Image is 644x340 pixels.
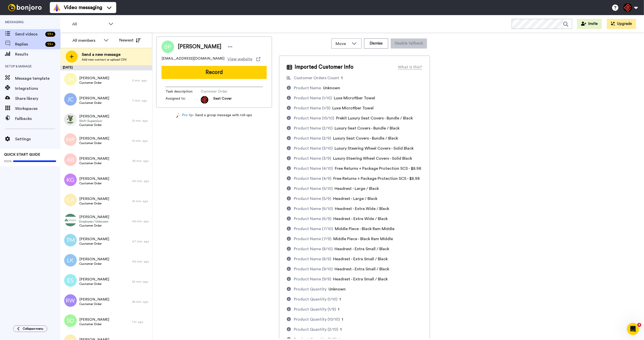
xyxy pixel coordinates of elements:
[335,267,389,271] span: Headrest - Extra Small / Black
[333,136,398,140] span: Luxury Seat Covers - Bundle / Black
[79,220,109,224] span: Employee / Unknown
[79,123,109,127] span: Customer Order
[15,86,60,92] span: Integrations
[294,216,331,222] div: Product Name (6/9)
[162,56,224,62] span: [EMAIL_ADDRESS][DOMAIN_NAME]
[294,155,331,161] div: Product Name (3/9)
[176,113,181,118] img: magic-wand.svg
[178,43,221,51] span: [PERSON_NAME]
[295,63,353,71] span: Imported Customer Info
[45,32,55,37] div: 99 +
[15,136,60,142] span: Settings
[64,174,77,186] img: kg.png
[82,52,127,58] span: Send a new message
[132,260,150,264] div: 49 min. ago
[333,197,377,201] span: Headrest - Large / Black
[79,81,109,85] span: Customer Order
[23,327,43,331] span: Collapse menu
[294,165,333,172] div: Product Name (4/10)
[201,89,249,94] span: Customer Order
[64,274,77,287] img: es.png
[79,242,109,246] span: Customer Order
[79,302,109,306] span: Customer Order
[391,38,427,49] button: Disable fallback
[64,214,77,226] img: e1b86ec9-5210-4653-85b8-7adcca58baae.png
[79,257,109,262] span: [PERSON_NAME]
[79,237,109,242] span: [PERSON_NAME]
[335,166,421,171] span: Free Returns + Package Protection SCS - $8.98
[132,179,150,183] div: 40 min. ago
[79,196,109,201] span: [PERSON_NAME]
[64,254,77,267] img: lk.png
[294,296,337,302] div: Product Quantity (1/10)
[342,317,343,321] span: 1
[15,31,43,37] span: Send videos
[79,141,109,145] span: Customer Order
[294,236,331,242] div: Product Name (7/9)
[15,51,60,57] span: Results
[79,96,109,101] span: [PERSON_NAME]
[333,156,412,160] span: Luxury Steering Wheel Covers - Solid Black
[294,226,333,232] div: Product Name (7/10)
[336,41,349,47] span: Move
[132,280,150,284] div: 52 min. ago
[294,125,333,131] div: Product Name (2/10)
[79,201,109,205] span: Customer Order
[132,300,150,304] div: 58 min. ago
[64,153,77,166] img: ab.png
[201,96,208,104] img: ec5645ef-65b2-4455-98b9-10df426c12e0-1681764373.jpg
[72,37,101,44] div: All members
[213,96,232,104] span: Seat Cover
[294,85,321,91] div: Product Name
[156,113,272,118] div: - Send a group message with roll-ups
[294,316,340,322] div: Product Quantity (10/10)
[79,176,109,181] span: [PERSON_NAME]
[294,306,336,312] div: Product Quantity (1/9)
[64,314,77,327] img: sd.png
[64,4,102,11] span: Video messaging
[79,76,109,81] span: [PERSON_NAME]
[333,217,388,221] span: Headrest - Extra Wide / Black
[398,64,422,70] div: What is this?
[227,56,252,62] span: View website
[364,38,388,49] button: Dismiss
[339,297,341,301] span: 1
[577,19,602,29] button: Invite
[79,161,109,165] span: Customer Order
[294,75,339,81] div: Customer Orders Count
[15,96,60,102] span: Share library
[79,114,109,119] span: [PERSON_NAME]
[294,206,333,212] div: Product Name (6/10)
[294,95,332,101] div: Product Name (1/10)
[323,86,340,90] span: Unknown
[335,146,414,150] span: Luxury Steering Wheel Covers - Solid Black
[294,246,333,252] div: Product Name (8/10)
[335,227,394,231] span: Middle Piece - Black Ram Middle
[53,4,61,12] img: vm-color.svg
[132,320,150,324] div: 1 hr. ago
[64,113,77,126] img: 8a222492-5209-4f7f-89b1-3d50816d0c91.jpg
[335,126,399,130] span: Luxury Seat Covers - Bundle / Black
[79,277,109,282] span: [PERSON_NAME]
[166,96,201,104] span: Assigned to:
[15,106,60,112] span: Workspaces
[341,76,343,80] span: 1
[60,65,152,70] div: [DATE]
[79,136,109,141] span: [PERSON_NAME]
[333,177,420,181] span: Free Returns + Package Protection SCS - $8.98
[294,196,331,202] div: Product Name (5/9)
[79,322,109,326] span: Customer Order
[82,58,127,62] span: Add new contact or upload CSV
[176,113,193,118] a: Pro tip
[627,323,639,335] iframe: Intercom live chat
[132,119,150,123] div: 12 min. ago
[4,159,12,163] span: 100%
[294,176,331,182] div: Product Name (4/9)
[332,106,374,110] span: Luxe Microfiber Towel
[335,207,389,211] span: Headrest - Extra Wide / Black
[132,139,150,143] div: 12 min. ago
[162,66,267,79] button: Record
[132,159,150,163] div: 38 min. ago
[294,135,331,141] div: Product Name (2/9)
